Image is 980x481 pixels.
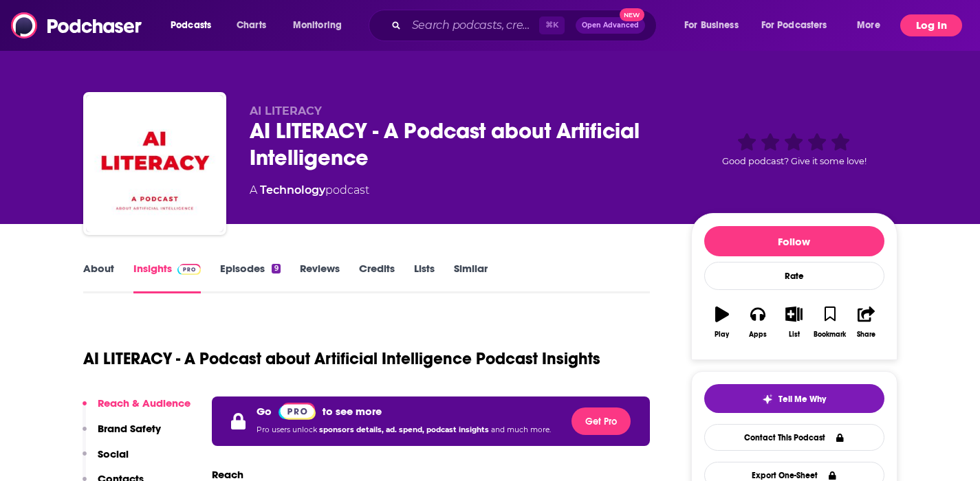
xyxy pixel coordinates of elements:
[83,447,129,473] button: Social
[900,14,962,36] button: Log In
[177,264,202,275] img: Podchaser Pro
[789,331,800,339] div: List
[704,262,884,290] div: Rate
[133,262,202,293] a: InsightsPodchaser Pro
[212,468,243,481] h3: Reach
[812,298,848,347] button: Bookmark
[539,16,565,34] span: ⌘ K
[761,16,827,35] span: For Podcasters
[776,298,812,347] button: List
[684,16,739,35] span: For Business
[98,396,190,410] p: Reach & Audience
[704,384,884,413] button: tell me why sparkleTell Me Why
[279,402,316,420] a: Pro website
[257,420,551,440] p: Pro users unlock and much more.
[279,403,316,420] img: Podchaser Pro
[171,16,211,35] span: Podcasts
[260,183,325,197] a: Technology
[414,262,435,293] a: Lists
[300,262,340,293] a: Reviews
[250,104,322,118] span: AI LITERACY
[857,16,880,35] span: More
[250,182,369,199] div: A podcast
[220,262,280,293] a: Episodes9
[582,22,639,29] span: Open Advanced
[454,262,488,293] a: Similar
[319,425,491,434] span: sponsors details, ad. spend, podcast insights
[752,14,847,36] button: open menu
[283,14,360,36] button: open menu
[359,262,395,293] a: Credits
[722,156,867,166] span: Good podcast? Give it some love!
[778,394,826,405] span: Tell Me Why
[86,95,224,232] img: AI LITERACY - A Podcast about Artificial Intelligence
[740,298,776,347] button: Apps
[848,298,884,347] button: Share
[257,405,272,418] p: Go
[83,422,161,447] button: Brand Safety
[83,262,114,293] a: About
[98,447,129,460] p: Social
[293,16,342,35] span: Monitoring
[857,331,875,339] div: Share
[161,14,229,36] button: open menu
[847,14,897,36] button: open menu
[704,226,884,256] button: Follow
[83,348,600,369] h1: AI LITERACY - A Podcast about Artificial Intelligence Podcast Insights
[704,424,884,451] a: Contact This Podcast
[691,104,897,190] div: Good podcast? Give it some love!
[576,17,645,34] button: Open AdvancedNew
[228,14,274,36] a: Charts
[571,407,631,435] button: Get Pro
[814,331,846,339] div: Bookmark
[715,331,729,339] div: Play
[762,394,773,405] img: tell me why sparkle
[675,14,756,36] button: open menu
[704,298,740,347] button: Play
[237,16,266,35] span: Charts
[83,396,190,422] button: Reach & Audience
[382,10,670,41] div: Search podcasts, credits, & more...
[272,264,280,273] div: 9
[323,405,382,418] p: to see more
[11,12,143,38] img: Podchaser - Follow, Share and Rate Podcasts
[749,331,767,339] div: Apps
[620,8,644,21] span: New
[98,422,161,435] p: Brand Safety
[406,14,539,36] input: Search podcasts, credits, & more...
